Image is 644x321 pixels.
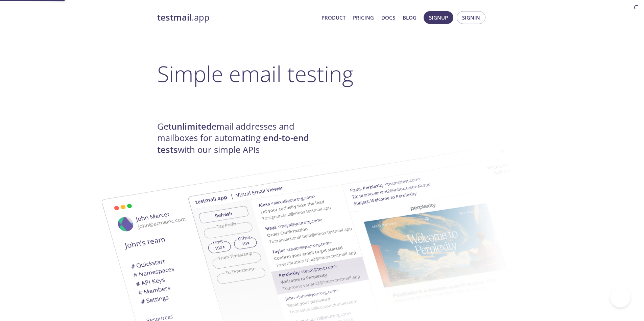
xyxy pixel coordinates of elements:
[157,121,322,156] h4: Get email addresses and mailboxes for automating with our simple APIs
[321,13,345,22] a: Product
[429,13,448,22] span: Signup
[157,12,316,23] a: testmail.app
[157,11,192,23] strong: testmail
[157,61,487,87] h1: Simple email testing
[403,13,416,22] a: Blog
[171,121,212,132] strong: unlimited
[381,13,395,22] a: Docs
[424,11,453,24] button: Signup
[462,13,480,22] span: Signin
[610,287,630,307] iframe: Help Scout Beacon - Open
[157,132,309,155] strong: end-to-end tests
[353,13,374,22] a: Pricing
[457,11,485,24] button: Signin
